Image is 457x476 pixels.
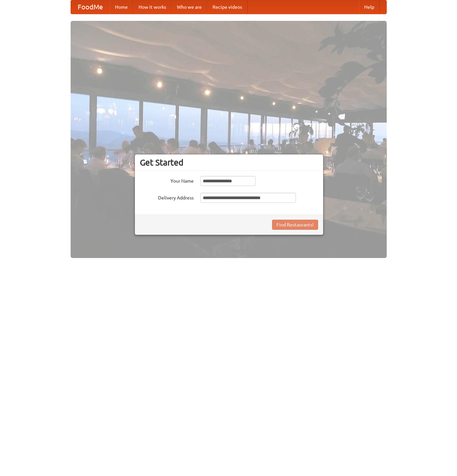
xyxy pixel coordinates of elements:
[207,0,247,14] a: Recipe videos
[71,0,110,14] a: FoodMe
[133,0,172,14] a: How it works
[140,176,194,184] label: Your Name
[110,0,133,14] a: Home
[359,0,380,14] a: Help
[140,157,318,168] h3: Get Started
[140,193,194,201] label: Delivery Address
[172,0,207,14] a: Who we are
[272,220,318,230] button: Find Restaurants!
